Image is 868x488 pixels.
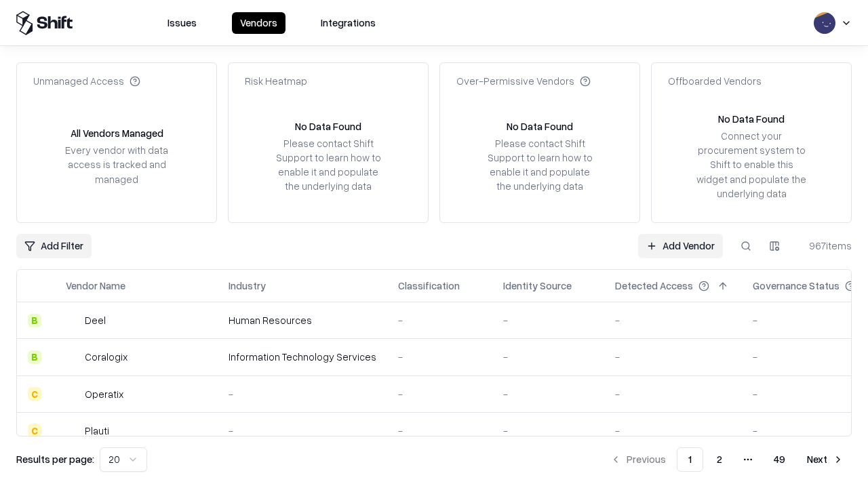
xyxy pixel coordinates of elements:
[272,136,384,194] div: Please contact Shift Support to learn how to enable it and populate the underlying data
[85,350,127,364] div: Coralogix
[85,387,123,401] div: Operatix
[503,279,572,293] div: Identity Source
[28,314,41,327] div: B
[398,279,460,293] div: Classification
[66,387,79,401] img: Operatix
[503,313,593,327] div: -
[229,350,376,364] div: Information Technology Services
[638,234,723,258] a: Add Vendor
[753,279,840,293] div: Governance Status
[797,239,852,253] div: 967 items
[695,129,808,201] div: Connect your procurement system to Shift to enable this widget and populate the underlying data
[718,112,785,126] div: No Data Found
[66,279,125,293] div: Vendor Name
[398,350,481,364] div: -
[602,447,852,472] nav: pagination
[66,350,79,364] img: Coralogix
[398,313,481,327] div: -
[295,119,361,134] div: No Data Found
[66,314,79,327] img: Deel
[615,313,731,327] div: -
[229,279,266,293] div: Industry
[763,447,796,472] button: 49
[507,119,573,134] div: No Data Found
[28,350,41,364] div: B
[615,350,731,364] div: -
[33,74,140,88] div: Unmanaged Access
[503,424,593,438] div: -
[706,447,733,472] button: 2
[799,447,852,472] button: Next
[85,313,106,327] div: Deel
[503,387,593,401] div: -
[85,424,109,438] div: Plauti
[71,126,163,140] div: All Vendors Managed
[229,313,376,327] div: Human Resources
[615,424,731,438] div: -
[66,424,79,437] img: Plauti
[28,424,41,437] div: C
[16,452,94,466] p: Results per page:
[245,74,307,88] div: Risk Heatmap
[313,12,384,34] button: Integrations
[456,74,591,88] div: Over-Permissive Vendors
[615,279,693,293] div: Detected Access
[229,387,376,401] div: -
[398,387,481,401] div: -
[28,387,41,401] div: C
[229,424,376,438] div: -
[232,12,285,34] button: Vendors
[484,136,596,194] div: Please contact Shift Support to learn how to enable it and populate the underlying data
[677,447,703,472] button: 1
[16,234,92,258] button: Add Filter
[615,387,731,401] div: -
[159,12,205,34] button: Issues
[503,350,593,364] div: -
[668,74,762,88] div: Offboarded Vendors
[398,424,481,438] div: -
[60,143,173,186] div: Every vendor with data access is tracked and managed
